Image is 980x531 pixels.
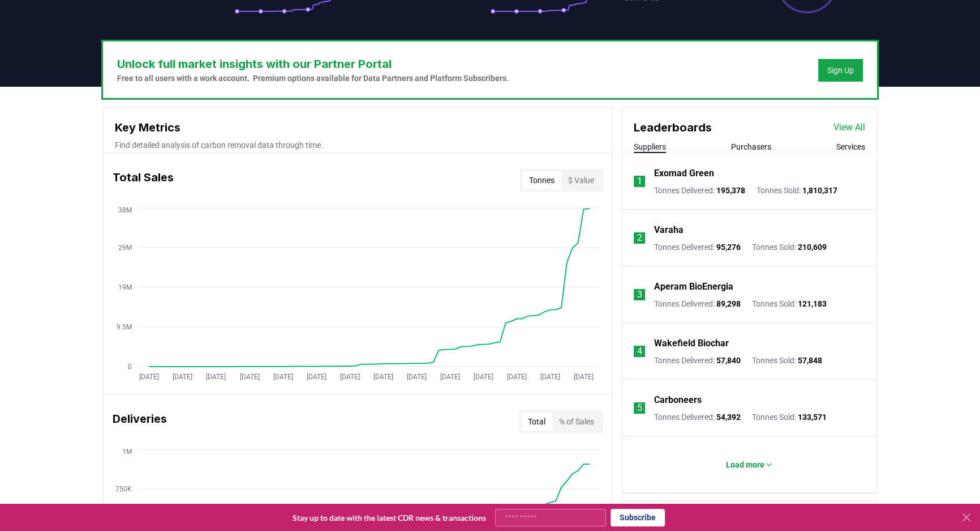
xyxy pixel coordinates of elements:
tspan: [DATE] [139,373,159,381]
span: 54,392 [716,413,741,422]
a: Varaha [654,223,684,237]
tspan: [DATE] [173,373,192,381]
tspan: [DATE] [474,373,493,381]
button: Suppliers [634,141,666,152]
p: 2 [637,231,642,245]
tspan: [DATE] [574,373,594,381]
button: $ Value [561,171,601,189]
tspan: [DATE] [240,373,260,381]
a: Carboneers [654,393,702,407]
p: Find detailed analysis of carbon removal data through time. [115,139,601,151]
tspan: 29M [118,244,132,252]
a: Aperam BioEnergia [654,280,733,294]
p: 4 [637,345,642,358]
a: Sign Up [827,65,854,76]
p: Tonnes Sold : [752,241,827,253]
tspan: 1M [122,448,132,456]
span: 57,840 [716,356,741,365]
span: 133,571 [798,413,827,422]
p: 3 [637,288,642,301]
h3: Total Sales [113,169,174,192]
tspan: [DATE] [307,373,326,381]
p: Free to all users with a work account. Premium options available for Data Partners and Platform S... [117,73,509,84]
h3: Key Metrics [115,119,601,136]
p: Tonnes Sold : [752,355,822,366]
tspan: [DATE] [540,373,560,381]
h3: Deliveries [113,410,167,433]
h3: Leaderboards [634,119,712,136]
tspan: [DATE] [440,373,460,381]
tspan: [DATE] [507,373,527,381]
button: Tonnes [522,171,561,189]
tspan: [DATE] [273,373,293,381]
span: 210,609 [798,243,827,252]
span: 95,276 [716,243,741,252]
p: Tonnes Delivered : [654,411,741,423]
span: 195,378 [716,186,745,195]
tspan: 0 [128,363,132,371]
tspan: [DATE] [340,373,360,381]
h3: Unlock full market insights with our Partner Portal [117,56,509,73]
p: Tonnes Sold : [752,298,827,309]
a: View All [833,121,865,134]
button: Sign Up [818,59,863,82]
span: 89,298 [716,299,741,308]
tspan: 9.5M [117,323,132,331]
p: Tonnes Sold : [757,185,837,196]
p: Tonnes Delivered : [654,241,741,253]
p: Tonnes Sold : [752,411,827,423]
p: Load more [726,459,764,470]
p: 5 [637,401,642,415]
tspan: [DATE] [207,373,226,381]
p: Tonnes Delivered : [654,355,741,366]
tspan: 38M [118,206,132,214]
p: 1 [637,175,642,188]
button: Total [521,413,552,431]
tspan: [DATE] [407,373,427,381]
tspan: [DATE] [373,373,393,381]
p: Tonnes Delivered : [654,298,741,309]
tspan: 19M [118,283,132,291]
p: Tonnes Delivered : [654,185,745,196]
span: 57,848 [798,356,822,365]
button: Load more [717,453,783,476]
span: 1,810,317 [802,186,837,195]
button: Services [836,141,865,152]
button: Purchasers [731,141,771,152]
tspan: 750K [115,485,132,493]
button: % of Sales [552,413,601,431]
a: Wakefield Biochar [654,337,729,350]
span: 121,183 [798,299,827,308]
a: Exomad Green [654,167,714,180]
